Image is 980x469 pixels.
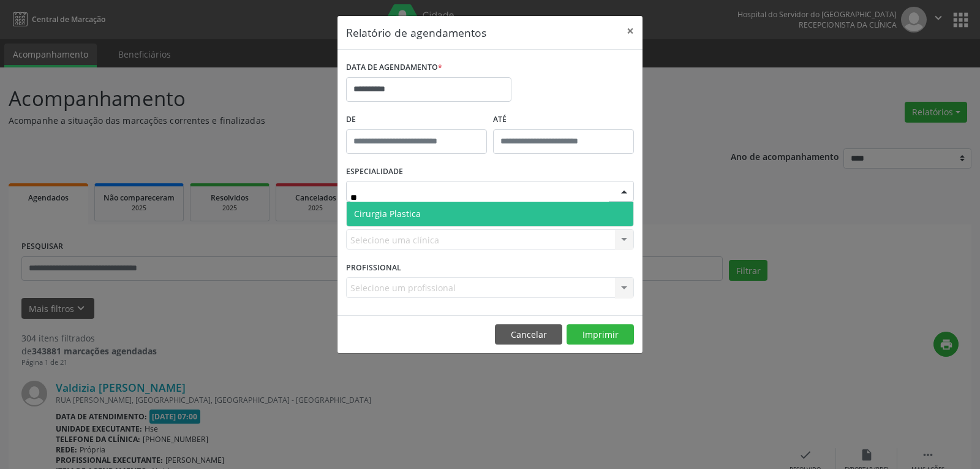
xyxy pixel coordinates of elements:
label: PROFISSIONAL [346,258,401,277]
h5: Relatório de agendamentos [346,25,486,40]
button: Close [618,16,643,46]
label: ESPECIALIDADE [346,162,403,181]
label: De [346,110,487,129]
button: Cancelar [495,324,562,345]
button: Imprimir [567,324,634,345]
span: Cirurgia Plastica [354,208,421,219]
label: DATA DE AGENDAMENTO [346,58,442,77]
label: ATÉ [493,110,634,129]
